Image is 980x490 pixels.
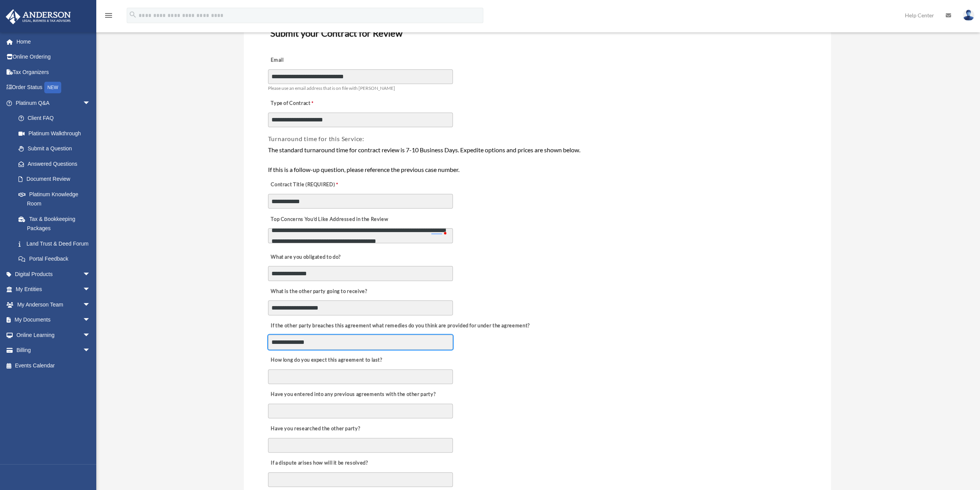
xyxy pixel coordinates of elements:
[104,11,113,20] i: menu
[268,145,807,175] div: The standard turnaround time for contract review is 7-10 Business Days. Expedite options and pric...
[268,180,345,190] label: Contract Title (REQUIRED)
[5,64,102,80] a: Tax Organizers
[11,156,102,172] a: Answered Questions
[104,13,113,20] a: menu
[268,355,384,365] label: How long do you expect this agreement to last?
[268,424,362,434] label: Have you researched the other party?
[268,98,345,109] label: Type of Contract
[5,282,102,297] a: My Entitiesarrow_drop_down
[129,10,137,19] i: search
[268,320,532,331] label: If the other party breaches this agreement what remedies do you think are provided for under the ...
[11,172,98,187] a: Document Review
[268,252,345,263] label: What are you obligated to do?
[5,80,102,96] a: Order StatusNEW
[3,9,73,24] img: Anderson Advisors Platinum Portal
[5,266,102,282] a: Digital Productsarrow_drop_down
[5,297,102,312] a: My Anderson Teamarrow_drop_down
[268,135,364,142] span: Turnaround time for this Service:
[268,389,438,400] label: Have you entered into any previous agreements with the other party?
[11,141,102,157] a: Submit a Question
[83,312,98,328] span: arrow_drop_down
[11,211,102,236] a: Tax & Bookkeeping Packages
[83,266,98,282] span: arrow_drop_down
[44,82,61,93] div: NEW
[268,458,370,469] label: If a dispute arises how will it be resolved?
[267,25,807,41] h3: Submit your Contract for Review
[5,327,102,343] a: Online Learningarrow_drop_down
[268,228,453,243] textarea: To enrich screen reader interactions, please activate Accessibility in Grammarly extension settings
[83,282,98,298] span: arrow_drop_down
[5,95,102,111] a: Platinum Q&Aarrow_drop_down
[83,297,98,313] span: arrow_drop_down
[83,95,98,111] span: arrow_drop_down
[268,286,369,297] label: What is the other party going to receive?
[83,327,98,343] span: arrow_drop_down
[963,10,974,21] img: User Pic
[83,343,98,359] span: arrow_drop_down
[268,55,345,66] label: Email
[5,312,102,328] a: My Documentsarrow_drop_down
[5,358,102,373] a: Events Calendar
[268,214,390,225] label: Top Concerns You’d Like Addressed in the Review
[11,251,102,267] a: Portal Feedback
[5,34,102,49] a: Home
[268,85,395,91] span: Please use an email address that is on file with [PERSON_NAME]
[11,187,102,211] a: Platinum Knowledge Room
[11,126,102,141] a: Platinum Walkthrough
[11,236,102,251] a: Land Trust & Deed Forum
[5,343,102,358] a: Billingarrow_drop_down
[11,111,102,126] a: Client FAQ
[5,49,102,65] a: Online Ordering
